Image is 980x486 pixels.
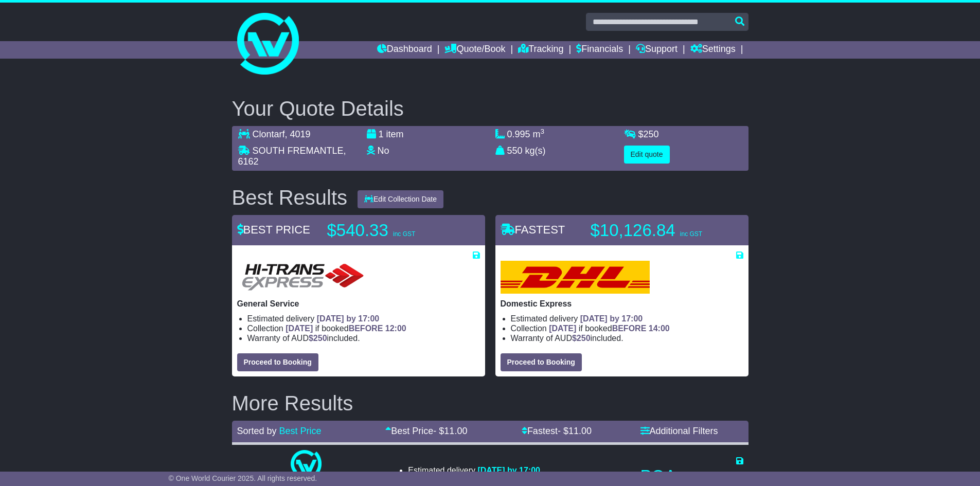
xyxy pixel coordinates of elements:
span: - $ [433,426,467,436]
p: Domestic Express [501,299,743,309]
span: [DATE] by 17:00 [580,314,643,323]
span: 14:00 [649,324,670,333]
li: Estimated delivery [247,314,480,323]
h2: More Results [232,392,749,415]
span: BEFORE [349,324,383,333]
span: 250 [577,334,591,343]
span: item [386,129,404,139]
span: No [378,146,389,156]
div: Best Results [227,186,353,209]
sup: 3 [541,128,545,135]
span: 11.00 [568,426,592,436]
span: 11.00 [444,426,467,436]
span: 1 [379,129,384,139]
a: Settings [690,41,736,59]
span: inc GST [680,230,702,238]
li: Collection [247,323,480,333]
span: SOUTH FREMANTLE [253,146,344,156]
span: Sorted by [237,426,277,436]
img: One World Courier: Same Day Nationwide(quotes take 0.5-1 hour) [291,450,322,481]
span: , 6162 [238,146,346,167]
span: if booked [549,324,669,333]
span: [DATE] [286,324,313,333]
li: Collection [511,323,743,333]
a: Tracking [518,41,563,59]
a: Dashboard [377,41,432,59]
span: [DATE] by 17:00 [317,314,380,323]
span: , 4019 [285,129,311,139]
span: 250 [313,334,327,343]
a: Best Price- $11.00 [385,426,467,436]
p: $540.33 [327,220,456,241]
img: DHL: Domestic Express [501,261,650,294]
span: inc GST [393,230,415,238]
span: 12:00 [385,324,406,333]
a: Support [636,41,678,59]
span: $ [309,334,327,343]
img: HiTrans: General Service [237,261,369,294]
span: 0.995 [507,129,530,139]
span: 550 [507,146,523,156]
span: kg(s) [525,146,546,156]
a: Financials [576,41,623,59]
li: Estimated delivery [408,465,540,475]
span: FASTEST [501,223,565,236]
p: $10,126.84 [591,220,719,241]
li: Estimated delivery [511,314,743,323]
span: 250 [644,129,659,139]
span: $ [572,334,591,343]
span: © One World Courier 2025. All rights reserved. [169,474,317,482]
a: Best Price [279,426,322,436]
span: Clontarf [253,129,285,139]
span: if booked [286,324,406,333]
p: General Service [237,299,480,309]
span: BEST PRICE [237,223,310,236]
span: $ [638,129,659,139]
li: Warranty of AUD included. [511,333,743,343]
span: [DATE] by 17:00 [477,466,540,475]
button: Edit quote [624,146,670,164]
span: m [533,129,545,139]
a: Fastest- $11.00 [522,426,592,436]
a: Additional Filters [640,426,718,436]
button: Proceed to Booking [501,353,582,371]
span: - $ [558,426,592,436]
a: Quote/Book [444,41,505,59]
button: Edit Collection Date [358,190,443,208]
li: Warranty of AUD included. [247,333,480,343]
h2: Your Quote Details [232,97,749,120]
span: BEFORE [612,324,647,333]
button: Proceed to Booking [237,353,318,371]
span: [DATE] [549,324,576,333]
